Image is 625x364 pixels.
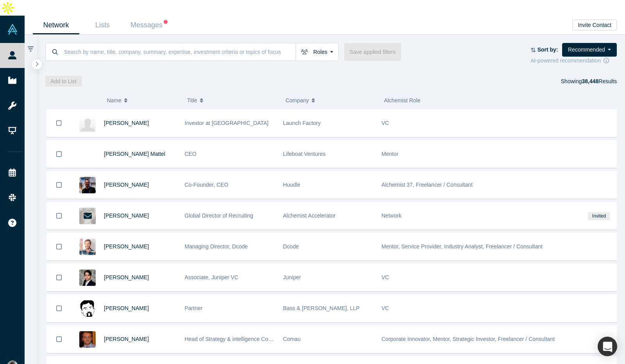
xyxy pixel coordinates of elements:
[47,202,71,229] button: Bookmark
[104,336,149,342] a: [PERSON_NAME]
[382,182,473,188] span: Alchemist 37, Freelancer / Consultant
[582,78,617,84] span: Results
[382,212,402,219] span: Network
[79,300,96,317] img: Jonathan Siegel's Profile Image
[79,239,96,255] img: Nate Ashton's Profile Image
[384,97,420,103] span: Alchemist Role
[283,212,336,219] span: Alchemist Accelerator
[283,182,300,188] span: Huudle
[47,171,71,198] button: Bookmark
[185,243,248,250] span: Managing Director, Dcode
[382,243,543,250] span: Mentor, Service Provider, Industry Analyst, Freelancer / Consultant
[47,264,71,291] button: Bookmark
[382,274,389,280] span: VC
[79,177,96,193] img: Mehmet Yitmen's Profile Image
[344,43,401,61] button: Save applied filters
[283,151,326,157] span: Lifeboat Ventures
[382,120,389,126] span: VC
[562,43,617,57] button: Recommended
[561,76,617,87] div: Showing
[104,212,149,219] a: [PERSON_NAME]
[283,120,321,126] span: Launch Factory
[33,16,79,34] a: Network
[79,146,96,162] img: Gopi Mattel's Profile Image
[107,92,179,109] button: Name
[7,24,18,35] img: Alchemist Vault Logo
[107,92,121,109] span: Name
[79,269,96,286] img: Srilekha Bhattiprolu's Profile Image
[286,92,376,109] button: Company
[185,120,269,126] span: Investor at [GEOGRAPHIC_DATA]
[79,16,126,34] a: Lists
[47,141,71,168] button: Bookmark
[104,243,149,250] a: [PERSON_NAME]
[47,326,71,353] button: Bookmark
[286,92,309,109] span: Company
[185,305,203,311] span: Partner
[47,295,71,322] button: Bookmark
[296,43,339,61] button: Roles
[185,182,229,188] span: Co-Founder, CEO
[588,212,610,220] span: Invited
[104,274,149,280] a: [PERSON_NAME]
[283,243,299,250] span: Dcode
[382,151,399,157] span: Mentor
[47,233,71,260] button: Bookmark
[185,151,196,157] span: CEO
[79,115,96,132] img: Patrick Kerr's Profile Image
[187,92,277,109] button: Title
[283,336,301,342] span: Comau
[185,212,254,219] span: Global Director of Recruiting
[45,76,82,87] button: Add to List
[187,92,197,109] span: Title
[530,57,617,65] div: AI-powered recommendation
[63,43,296,61] input: Search by name, title, company, summary, expertise, investment criteria or topics of focus
[104,151,165,157] a: [PERSON_NAME] Mattel
[283,274,301,280] span: Juniper
[126,16,172,34] a: Messages
[572,20,617,30] button: Invite Contact
[382,336,555,342] span: Corporate Innovator, Mentor, Strategic Investor, Freelancer / Consultant
[104,305,149,311] a: [PERSON_NAME]
[185,274,239,280] span: Associate, Juniper VC
[104,182,149,188] a: [PERSON_NAME]
[382,305,389,311] span: VC
[47,109,71,137] button: Bookmark
[79,331,96,348] img: Francesco Renelli's Profile Image
[185,336,332,342] span: Head of Strategy & intelligence Comau (spin off of Stellantis)
[104,120,149,126] a: [PERSON_NAME]
[283,305,360,311] span: Bass & [PERSON_NAME], LLP
[537,46,558,53] strong: Sort by:
[582,78,598,84] strong: 38,448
